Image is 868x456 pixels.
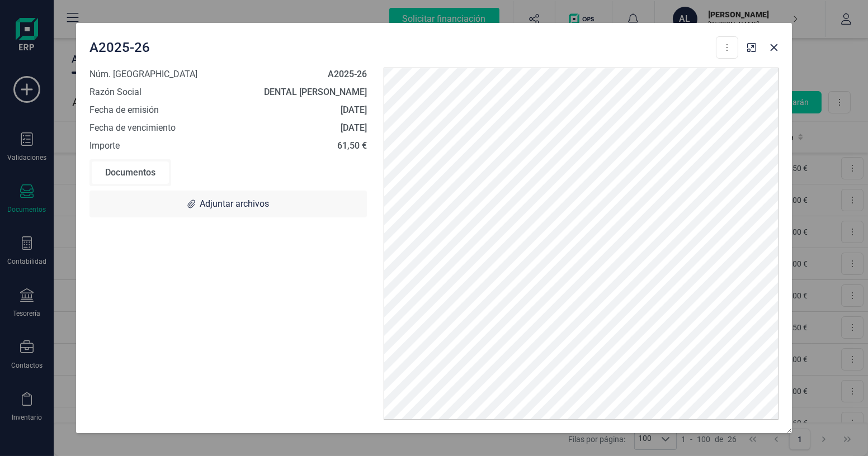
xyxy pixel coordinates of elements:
span: Adjuntar archivos [200,197,269,211]
button: Close [765,39,783,56]
span: Importe [89,139,120,153]
span: Núm. [GEOGRAPHIC_DATA] [89,68,197,81]
strong: [DATE] [341,104,367,115]
span: Razón Social [89,85,141,99]
span: Fecha de emisión [89,103,159,117]
strong: 61,50 € [337,140,367,151]
div: Adjuntar archivos [89,191,367,217]
span: Fecha de vencimiento [89,121,176,135]
span: A2025-26 [89,39,150,56]
strong: [DATE] [341,122,367,133]
div: Documentos [92,161,169,184]
strong: DENTAL [PERSON_NAME] [264,87,367,97]
strong: A2025-26 [328,69,367,79]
